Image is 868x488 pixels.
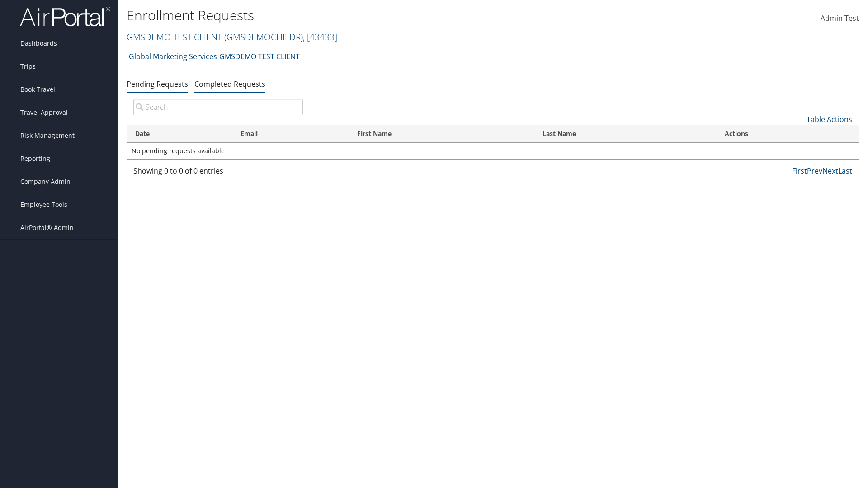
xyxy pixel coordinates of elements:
[349,125,534,143] th: First Name: activate to sort column ascending
[20,216,74,239] span: AirPortal® Admin
[127,79,188,89] a: Pending Requests
[194,79,265,89] a: Completed Requests
[127,143,859,159] td: No pending requests available
[224,31,303,43] span: ( GMSDEMOCHILDR )
[20,124,75,147] span: Risk Management
[20,101,68,124] span: Travel Approval
[838,166,852,176] a: Last
[129,47,217,66] a: Global Marketing Services
[20,147,50,170] span: Reporting
[792,166,807,176] a: First
[127,6,615,25] h1: Enrollment Requests
[20,55,36,78] span: Trips
[20,32,57,55] span: Dashboards
[219,47,300,66] a: GMSDEMO TEST CLIENT
[127,125,232,143] th: Date: activate to sort column descending
[20,170,71,193] span: Company Admin
[20,6,110,27] img: airportal-logo.png
[807,166,822,176] a: Prev
[127,31,337,43] a: GMSDEMO TEST CLIENT
[133,99,303,115] input: Search
[232,125,349,143] th: Email: activate to sort column ascending
[821,13,859,23] span: Admin Test
[20,78,55,101] span: Book Travel
[534,125,717,143] th: Last Name: activate to sort column ascending
[20,193,67,216] span: Employee Tools
[822,166,838,176] a: Next
[821,5,859,33] a: Admin Test
[807,114,852,124] a: Table Actions
[303,31,337,43] span: , [ 43433 ]
[717,125,859,143] th: Actions
[133,165,303,181] div: Showing 0 to 0 of 0 entries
